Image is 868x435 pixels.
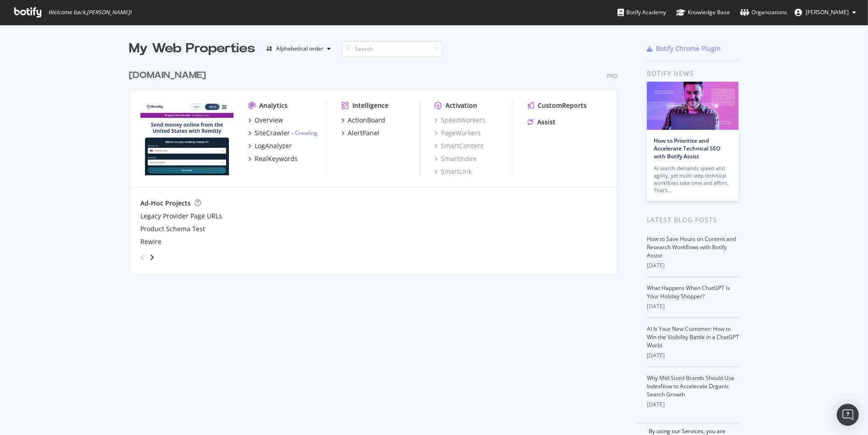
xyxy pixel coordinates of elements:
[295,129,317,137] a: Crawling
[341,128,379,138] a: AlertPanel
[248,154,298,163] a: RealKeywords
[248,128,317,138] a: SiteCrawler- Crawling
[656,44,721,53] div: Botify Chrome Plugin
[618,8,666,17] div: Botify Academy
[654,137,720,160] a: How to Prioritize and Accelerate Technical SEO with Botify Assist
[647,302,739,311] div: [DATE]
[140,101,234,175] img: remitly.com
[149,253,155,262] div: angle-right
[348,116,385,125] div: ActionBoard
[837,404,859,426] div: Open Intercom Messenger
[434,116,485,125] a: SpeedWorkers
[276,46,323,51] div: Alphabetical order
[140,199,191,208] div: Ad-Hoc Projects
[647,262,739,270] div: [DATE]
[140,224,205,234] a: Product Schema Test
[528,117,556,127] a: Assist
[647,68,739,78] div: Botify news
[647,82,739,130] img: How to Prioritize and Accelerate Technical SEO with Botify Assist
[607,72,618,80] div: Pro
[129,69,206,82] div: [DOMAIN_NAME]
[434,141,484,151] a: SmartContent
[129,69,210,82] a: [DOMAIN_NAME]
[262,41,334,56] button: Alphabetical order
[434,167,472,176] a: SmartLink
[528,101,587,110] a: CustomReports
[647,351,739,360] div: [DATE]
[248,116,283,125] a: Overview
[292,129,317,137] div: -
[787,5,863,20] button: [PERSON_NAME]
[248,141,292,151] a: LogAnalyzer
[434,154,476,163] a: SmartIndex
[341,116,385,125] a: ActionBoard
[255,128,290,138] div: SiteCrawler
[348,128,379,138] div: AlertPanel
[647,284,730,300] a: What Happens When ChatGPT Is Your Holiday Shopper?
[647,325,739,349] a: AI Is Your New Customer: How to Win the Visibility Battle in a ChatGPT World
[676,8,730,17] div: Knowledge Base
[740,8,787,17] div: Organizations
[259,101,288,110] div: Analytics
[129,58,625,273] div: grid
[140,212,222,221] a: Legacy Provider Page URLs
[137,250,149,265] div: angle-left
[647,235,736,259] a: How to Save Hours on Content and Research Workflows with Botify Assist
[255,154,298,163] div: RealKeywords
[48,9,131,16] span: Welcome back, [PERSON_NAME] !
[352,101,389,110] div: Intelligence
[806,8,849,16] span: Oksana Salvarovska
[434,128,481,138] a: PageWorkers
[342,41,443,57] input: Search
[537,117,556,127] div: Assist
[654,165,732,194] div: AI search demands speed and agility, yet multi-step technical workflows take time and effort. Tha...
[647,44,721,53] a: Botify Chrome Plugin
[647,215,739,225] div: Latest Blog Posts
[647,401,739,409] div: [DATE]
[255,116,283,125] div: Overview
[538,101,587,110] div: CustomReports
[140,237,161,246] a: Rewire
[255,141,292,151] div: LogAnalyzer
[445,101,477,110] div: Activation
[647,374,734,398] a: Why Mid-Sized Brands Should Use IndexNow to Accelerate Organic Search Growth
[129,39,255,58] div: My Web Properties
